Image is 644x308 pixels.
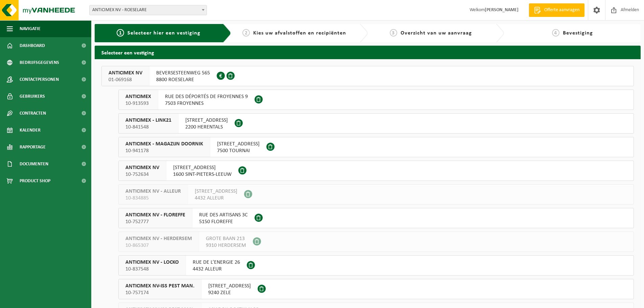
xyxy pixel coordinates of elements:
[390,29,397,37] span: 3
[118,161,634,181] button: ANTICIMEX NV 10-752634 [STREET_ADDRESS]1600 SINT-PIETERS-LEEUW
[173,171,232,178] span: 1600 SINT-PIETERS-LEEUW
[156,70,210,76] span: BEVERSESTEENWEG 565
[193,259,240,266] span: RUE DE L’ENERGIE 26
[125,283,194,289] span: ANTICIMEX NV-ISS PEST MAN.
[125,289,194,296] span: 10-757174
[485,7,519,13] strong: [PERSON_NAME]
[217,141,260,147] span: [STREET_ADDRESS]
[20,88,45,105] span: Gebruikers
[20,122,41,139] span: Kalender
[195,195,237,202] span: 4432 ALLEUR
[193,266,240,273] span: 4432 ALLEUR
[563,30,593,36] span: Bevestiging
[118,255,634,276] button: ANTICIMEX NV - LOCKO 10-837548 RUE DE L’ENERGIE 264432 ALLEUR
[109,76,142,83] span: 01-069168
[125,93,151,100] span: ANTICIMEX
[125,141,203,147] span: ANTICIMEX - MAGAZIJN DOORNIK
[90,5,207,15] span: ANTICIMEX NV - ROESELARE
[125,117,171,124] span: ANTICIMEX - LINK21
[20,37,45,54] span: Dashboard
[89,5,207,15] span: ANTICIMEX NV - ROESELARE
[95,46,641,59] h2: Selecteer een vestiging
[185,117,228,124] span: [STREET_ADDRESS]
[208,283,251,289] span: [STREET_ADDRESS]
[165,93,248,100] span: RUE DES DÉPORTÉS DE FROYENNES 9
[125,147,203,154] span: 10-941178
[125,259,179,266] span: ANTICIMEX NV - LOCKO
[217,147,260,154] span: 7500 TOURNAI
[118,90,634,110] button: ANTICIMEX 10-913593 RUE DES DÉPORTÉS DE FROYENNES 97503 FROYENNES
[199,212,248,218] span: RUE DES ARTISANS 3C
[253,30,346,36] span: Kies uw afvalstoffen en recipiënten
[20,172,50,189] span: Product Shop
[125,100,151,107] span: 10-913593
[127,30,200,36] span: Selecteer hier een vestiging
[529,3,585,17] a: Offerte aanvragen
[118,113,634,134] button: ANTICIMEX - LINK21 10-841548 [STREET_ADDRESS]2200 HERENTALS
[125,212,185,218] span: ANTICIMEX NV - FLOREFFE
[125,218,185,225] span: 10-752777
[117,29,124,37] span: 1
[118,279,634,299] button: ANTICIMEX NV-ISS PEST MAN. 10-757174 [STREET_ADDRESS]9240 ZELE
[125,235,192,242] span: ANTICIMEX NV - HERDERSEM
[206,235,246,242] span: GROTE BAAN 213
[125,242,192,249] span: 10-865307
[165,100,248,107] span: 7503 FROYENNES
[125,188,181,195] span: ANTICIMEX NV - ALLEUR
[208,289,251,296] span: 9240 ZELE
[401,30,472,36] span: Overzicht van uw aanvraag
[20,156,48,172] span: Documenten
[242,29,250,37] span: 2
[543,7,581,14] span: Offerte aanvragen
[118,208,634,228] button: ANTICIMEX NV - FLOREFFE 10-752777 RUE DES ARTISANS 3C5150 FLOREFFE
[20,71,59,88] span: Contactpersonen
[20,105,46,122] span: Contracten
[173,164,232,171] span: [STREET_ADDRESS]
[552,29,559,37] span: 4
[125,171,159,178] span: 10-752634
[20,20,41,37] span: Navigatie
[125,124,171,131] span: 10-841548
[20,54,59,71] span: Bedrijfsgegevens
[125,266,179,273] span: 10-837548
[20,139,46,156] span: Rapportage
[156,76,210,83] span: 8800 ROESELARE
[101,66,634,86] button: ANTICIMEX NV 01-069168 BEVERSESTEENWEG 5658800 ROESELARE
[125,164,159,171] span: ANTICIMEX NV
[199,218,248,225] span: 5150 FLOREFFE
[195,188,237,195] span: [STREET_ADDRESS]
[109,70,142,76] span: ANTICIMEX NV
[185,124,228,131] span: 2200 HERENTALS
[206,242,246,249] span: 9310 HERDERSEM
[125,195,181,202] span: 10-834885
[118,137,634,157] button: ANTICIMEX - MAGAZIJN DOORNIK 10-941178 [STREET_ADDRESS]7500 TOURNAI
